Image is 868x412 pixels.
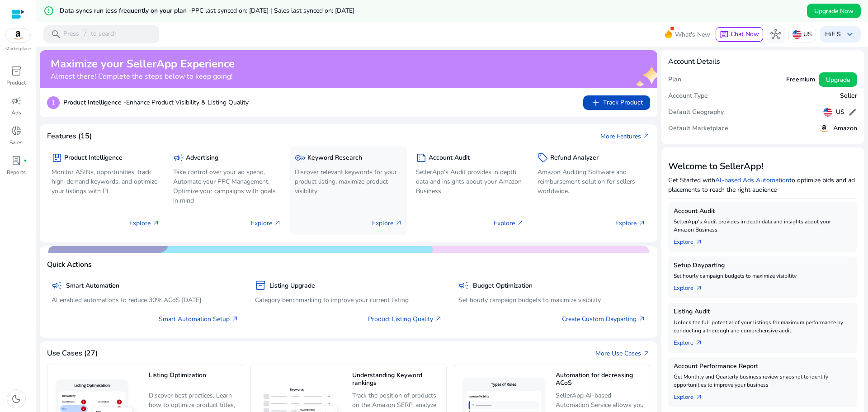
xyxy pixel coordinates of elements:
h5: Amazon [833,125,857,133]
h5: Listing Upgrade [269,282,315,290]
h4: Quick Actions [47,260,92,269]
p: Enhance Product Visibility & Listing Quality [63,98,249,107]
p: US [803,26,812,42]
h5: Automation for decreasing ACoS [556,372,645,388]
h5: Account Audit [674,208,852,215]
h4: Features (15) [47,132,92,141]
p: Set hourly campaign budgets to maximize visibility [674,272,852,280]
span: arrow_outward [517,219,524,227]
h5: Setup Dayparting [674,262,852,270]
a: Smart Automation Setup [159,314,239,324]
p: Hi [825,31,841,38]
p: Marketplace [5,46,31,52]
span: arrow_outward [695,284,703,292]
p: AI enabled automations to reduce 30% ACoS [DATE] [52,295,239,305]
span: arrow_outward [395,219,402,227]
img: us.svg [823,108,832,117]
p: Explore [372,218,402,228]
mat-icon: error_outline [43,5,54,16]
p: Explore [494,218,524,228]
span: summarize [416,152,427,163]
h2: Maximize your SellerApp Experience [51,57,235,71]
span: fiber_manual_record [24,159,27,162]
p: Take control over your ad spend, Automate your PPC Management, Optimize your campaigns with goals... [173,167,281,205]
span: key [295,152,306,163]
p: Reports [7,168,26,176]
span: lab_profile [11,155,22,166]
b: F S [831,30,841,38]
img: us.svg [793,30,802,39]
span: hub [770,29,781,40]
a: More Featuresarrow_outward [600,132,650,141]
p: Explore [129,218,160,228]
img: amazon.svg [819,123,830,134]
h5: Product Intelligence [64,154,123,162]
p: Explore [251,218,281,228]
span: arrow_outward [695,393,703,401]
h5: Smart Automation [66,282,119,290]
a: AI-based Ads Automation [715,176,789,185]
span: keyboard_arrow_down [844,29,855,40]
h5: Data syncs run less frequently on your plan - [60,7,354,15]
h5: Account Type [668,92,708,100]
p: Discover relevant keywords for your product listing, maximize product visibility [295,167,403,196]
p: Monitor ASINs, opportunities, track high-demand keywords, and optimize your listings with PI [52,167,160,196]
p: 1 [47,96,60,109]
a: More Use Casesarrow_outward [595,349,650,358]
span: PPC last synced on: [DATE] | Sales last synced on: [DATE] [191,6,354,15]
h3: Welcome to SellerApp! [668,161,857,172]
span: inventory_2 [11,66,22,76]
span: What's New [675,27,710,43]
span: arrow_outward [695,339,703,346]
span: Chat Now [731,30,759,38]
p: Get Started with to optimize bids and ad placements to reach the right audience [668,175,857,194]
a: Explorearrow_outward [674,280,710,293]
button: chatChat Now [716,27,763,42]
h4: Almost there! Complete the steps below to keep going! [51,72,235,81]
span: add [590,97,601,108]
span: Upgrade [826,75,850,85]
span: arrow_outward [643,350,650,357]
h5: Budget Optimization [473,282,533,290]
span: arrow_outward [643,133,650,140]
span: Upgrade Now [814,6,854,16]
span: arrow_outward [695,238,703,246]
span: campaign [458,280,469,291]
a: Product Listing Quality [368,314,442,324]
h5: Default Marketplace [668,125,728,133]
b: Product Intelligence - [63,98,126,107]
h5: US [836,109,844,116]
button: Upgrade Now [807,4,861,18]
h5: Default Geography [668,109,724,116]
p: Unlock the full potential of your listings for maximum performance by conducting a thorough and c... [674,318,852,335]
p: Explore [615,218,646,228]
span: campaign [52,280,62,291]
h5: Account Audit [429,154,470,162]
p: Ads [11,109,21,117]
p: Press to search [63,29,117,39]
span: arrow_outward [435,315,442,322]
h5: Listing Optimization [149,372,238,388]
h5: Account Performance Report [674,363,852,370]
a: Create Custom Dayparting [562,314,646,324]
span: search [51,29,61,40]
p: Amazon Auditing Software and reimbursement solution for sellers worldwide. [538,167,646,196]
span: arrow_outward [152,219,160,227]
p: Set hourly campaign budgets to maximize visibility [458,295,646,305]
h5: Plan [668,76,681,84]
span: arrow_outward [638,315,646,322]
span: donut_small [11,125,22,136]
button: hub [767,25,785,43]
span: campaign [173,152,184,163]
span: package [52,152,62,163]
p: Sales [9,138,23,147]
p: Get Monthly and Quarterly business review snapshot to identify opportunities to improve your busi... [674,373,852,389]
h4: Account Details [668,57,720,66]
span: arrow_outward [231,315,239,322]
span: arrow_outward [638,219,646,227]
span: sell [538,152,548,163]
h5: Understanding Keyword rankings [352,372,442,388]
p: Category benchmarking to improve your current listing [255,295,442,305]
a: Explorearrow_outward [674,389,710,402]
h5: Seller [840,92,857,100]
